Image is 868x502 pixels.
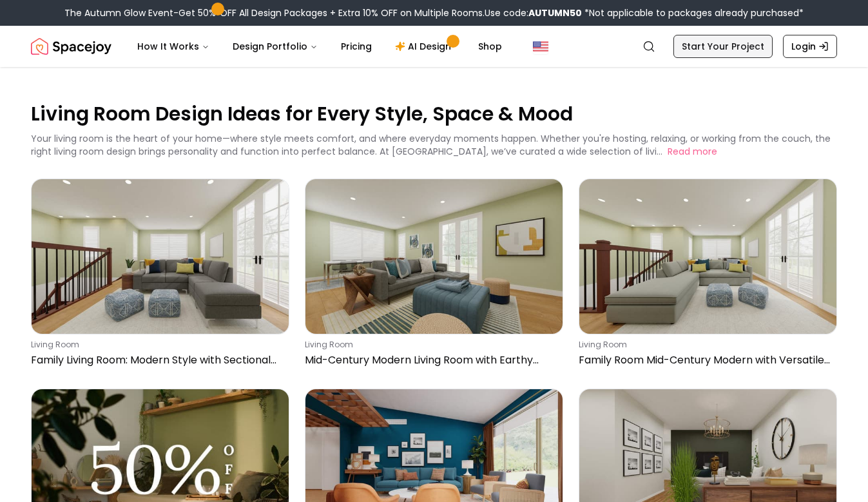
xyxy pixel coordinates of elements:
button: Read more [668,145,717,158]
p: Mid-Century Modern Living Room with Earthy Colors [305,352,558,368]
p: living room [305,340,558,350]
p: Family Living Room: Modern Style with Sectional Sofa [31,352,284,368]
a: Spacejoy [31,34,111,59]
div: The Autumn Glow Event-Get 50% OFF All Design Packages + Extra 10% OFF on Multiple Rooms. [64,6,804,19]
nav: Global [31,26,837,67]
img: Mid-Century Modern Living Room with Earthy Colors [305,179,563,333]
p: Your living room is the heart of your home—where style meets comfort, and where everyday moments ... [31,132,831,158]
nav: Main [127,34,512,59]
p: living room [31,340,284,350]
span: *Not applicable to packages already purchased* [582,6,804,19]
a: Start Your Project [673,35,773,58]
a: Family Room Mid-Century Modern with Versatile Layoutliving roomFamily Room Mid-Century Modern wit... [579,179,837,372]
p: Family Room Mid-Century Modern with Versatile Layout [579,352,832,368]
button: How It Works [127,34,220,59]
img: Spacejoy Logo [31,34,111,59]
b: AUTUMN50 [528,6,582,19]
a: Pricing [331,34,382,59]
button: Design Portfolio [222,34,328,59]
p: Living Room Design Ideas for Every Style, Space & Mood [31,101,837,127]
a: Shop [468,34,512,59]
a: Mid-Century Modern Living Room with Earthy Colorsliving roomMid-Century Modern Living Room with E... [305,179,563,372]
span: Use code: [485,6,582,19]
p: living room [579,340,832,350]
img: Family Living Room: Modern Style with Sectional Sofa [32,179,289,333]
img: Family Room Mid-Century Modern with Versatile Layout [579,179,836,333]
a: Login [783,35,837,58]
a: AI Design [385,34,465,59]
img: United States [533,39,548,54]
a: Family Living Room: Modern Style with Sectional Sofaliving roomFamily Living Room: Modern Style w... [31,179,289,372]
